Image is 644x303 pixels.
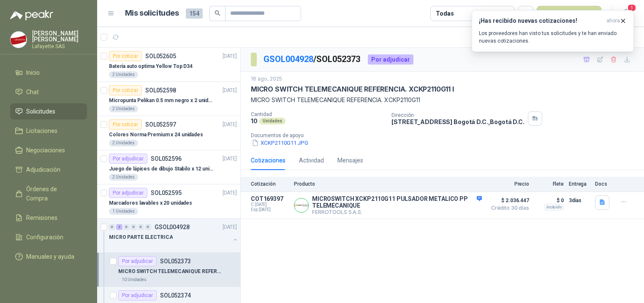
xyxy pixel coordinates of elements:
p: Lafayette SAS [32,44,87,49]
p: Batería auto optima Yellow Top D34 [109,62,193,70]
p: [DATE] [223,87,237,95]
span: Negociaciones [26,146,65,155]
div: 1 Unidades [109,208,138,215]
p: Entrega [569,181,590,187]
p: 16 ago, 2025 [251,75,282,83]
p: Cantidad [251,111,385,117]
a: Por cotizarSOL052605[DATE] Batería auto optima Yellow Top D342 Unidades [97,48,240,82]
p: Precio [487,181,529,187]
p: Colores Norma Premium x 24 unidades [109,131,203,139]
img: Logo peakr [10,10,53,20]
span: Exp: [DATE] [251,207,289,212]
p: SOL052374 [160,292,191,298]
div: 2 Unidades [109,174,138,181]
p: / SOL052373 [264,53,361,66]
span: ahora [606,17,620,24]
div: Por adjudicar [109,154,147,164]
p: Docs [595,181,612,187]
button: Nueva solicitud [537,6,601,21]
p: Marcadores lavables x 20 unidades [109,199,192,207]
div: Por adjudicar [109,188,147,198]
a: Adjudicación [10,162,87,178]
div: 0 [123,224,130,230]
p: SOL052595 [151,190,182,196]
p: Producto [294,181,482,187]
p: [DATE] [223,155,237,163]
a: Negociaciones [10,142,87,158]
p: FERROTOOLS S.A.S. [312,209,482,215]
a: Por adjudicarSOL052595[DATE] Marcadores lavables x 20 unidades1 Unidades [97,184,240,219]
span: Licitaciones [26,126,57,135]
span: Inicio [26,68,40,77]
p: [DATE] [223,223,237,231]
button: XCKP2110G11.JPG [251,138,309,147]
div: 2 Unidades [109,71,138,78]
a: Por adjudicarSOL052373MICRO SWITCH TELEMECANIQUE REFERENCIA. XCKP2110G11 I10 Unidades [97,253,240,287]
div: Por cotizar [109,119,142,130]
div: Todas [436,9,454,18]
p: Dirección [391,112,524,118]
div: 2 Unidades [109,140,138,146]
p: MICRO SWITCH TELEMECANIQUE REFERENCIA. XCKP2110G11 [251,95,634,105]
span: 1 [627,4,636,12]
span: Chat [26,87,39,97]
a: Por adjudicarSOL052596[DATE] Juego de lápices de dibujo Stabilo x 12 unidades2 Unidades [97,150,240,184]
a: Por cotizarSOL052597[DATE] Colores Norma Premium x 24 unidades2 Unidades [97,116,240,150]
p: [DATE] [223,121,237,129]
a: Por cotizarSOL052598[DATE] Micropunta Pelikan 0.5 mm negro x 2 unidades2 Unidades [97,82,240,116]
span: Manuales y ayuda [26,252,74,261]
p: Documentos de apoyo [251,133,641,138]
p: MICROSWITCH XCKP2110G11 PULSADOR METALICO PP TELEMECANIQUE [312,195,482,209]
span: Remisiones [26,213,57,222]
div: 2 [116,224,122,230]
div: Cotizaciones [251,156,285,165]
div: 0 [138,224,144,230]
h1: Mis solicitudes [125,7,179,19]
div: Unidades [259,118,285,124]
p: SOL052598 [145,87,176,93]
span: $ 2.036.447 [487,195,529,206]
p: MICRO SWITCH TELEMECANIQUE REFERENCIA. XCKP2110G11 I [251,85,454,94]
p: [STREET_ADDRESS] Bogotá D.C. , Bogotá D.C. [391,118,524,125]
div: 2 Unidades [109,106,138,112]
img: Company Logo [11,32,27,48]
a: Órdenes de Compra [10,181,87,206]
span: 154 [186,8,203,19]
p: 3 días [569,195,590,206]
p: MICRO PARTE ELECTRICA [109,233,173,241]
p: $ 0 [534,195,564,206]
div: Por adjudicar [118,256,157,266]
p: Los proveedores han visto tus solicitudes y te han enviado nuevas cotizaciones. [479,30,627,45]
p: SOL052605 [145,53,176,59]
div: Mensajes [337,156,363,165]
span: Adjudicación [26,165,60,174]
p: SOL052373 [160,258,191,264]
h3: ¡Has recibido nuevas cotizaciones! [479,17,603,24]
div: 0 [145,224,151,230]
a: Licitaciones [10,123,87,139]
p: GSOL004928 [155,224,190,230]
div: Por cotizar [109,85,142,95]
p: Flete [534,181,564,187]
a: Inicio [10,65,87,81]
p: [DATE] [223,52,237,60]
div: Incluido [544,204,564,211]
div: Por adjudicar [368,54,413,65]
p: SOL052596 [151,156,182,162]
span: Órdenes de Compra [26,184,79,203]
a: Configuración [10,229,87,245]
p: 10 [251,117,258,124]
div: 10 Unidades [118,276,150,283]
span: Configuración [26,233,63,242]
div: Por adjudicar [118,290,157,300]
span: search [215,10,220,16]
button: 1 [619,6,634,21]
p: COT169397 [251,195,289,202]
img: Company Logo [294,198,308,212]
a: GSOL004928 [264,54,313,64]
a: Manuales y ayuda [10,249,87,265]
div: Por cotizar [109,51,142,61]
div: 0 [109,224,115,230]
p: SOL052597 [145,122,176,127]
p: [PERSON_NAME] [PERSON_NAME] [32,30,87,42]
